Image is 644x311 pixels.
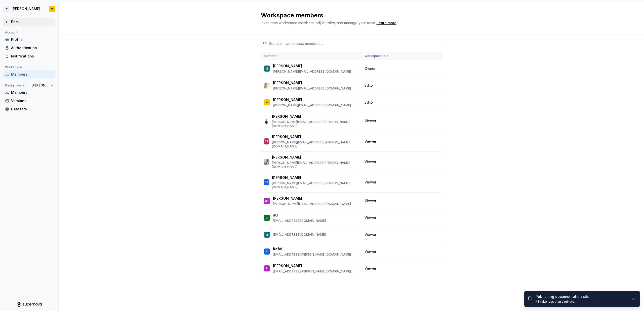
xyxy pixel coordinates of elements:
a: Notifications [3,52,55,60]
p: [PERSON_NAME][EMAIL_ADDRESS][DOMAIN_NAME] [273,202,351,206]
span: [PERSON_NAME] [32,83,49,87]
span: Viewer [365,198,376,203]
p: [PERSON_NAME][EMAIL_ADDRESS][PERSON_NAME][DOMAIN_NAME] [272,161,358,169]
th: Member [261,52,361,60]
div: R [266,249,268,254]
a: Versions [3,97,55,105]
p: [EMAIL_ADDRESS][PERSON_NAME][DOMAIN_NAME] [273,253,351,257]
p: [PERSON_NAME] [273,97,302,102]
div: J [266,215,268,220]
span: Viewer [365,180,376,185]
span: Viewer [365,232,376,237]
p: [PERSON_NAME] [273,64,302,69]
svg: Supernova Logo [17,302,42,307]
img: Daniel G [264,159,269,165]
p: [PERSON_NAME] [272,155,301,160]
p: [PERSON_NAME] [273,196,302,201]
a: Learn more [377,20,396,25]
span: Invite new workspace members, adjust roles, and manage your team. [261,21,376,25]
span: Editor [365,83,374,88]
p: [PERSON_NAME][EMAIL_ADDRESS][PERSON_NAME][DOMAIN_NAME] [272,181,358,189]
input: Search in workspace members... [267,39,442,48]
p: [PERSON_NAME][EMAIL_ADDRESS][DOMAIN_NAME] [273,103,351,107]
p: [PERSON_NAME][EMAIL_ADDRESS][DOMAIN_NAME] [273,86,351,90]
div: Account [3,29,19,36]
span: Viewer [365,266,376,271]
p: [PERSON_NAME][EMAIL_ADDRESS][PERSON_NAME][DOMAIN_NAME] [272,120,358,128]
p: [PERSON_NAME] [273,263,302,268]
span: Viewer [365,118,376,123]
p: [EMAIL_ADDRESS][PERSON_NAME][DOMAIN_NAME] [273,269,351,273]
span: Viewer [365,139,376,144]
div: R [266,266,268,271]
span: Viewer [365,215,376,220]
div: W [266,100,268,105]
p: [PERSON_NAME] [272,114,301,119]
p: JC [273,213,278,218]
p: [PERSON_NAME] [273,80,302,85]
div: Workspace [3,64,24,70]
a: Members [3,70,55,78]
div: DF [265,180,268,185]
span: Viewer [365,159,376,164]
p: Rafal [273,246,282,252]
div: W [51,7,54,11]
h2: Workspace members [261,11,436,19]
div: Authentication [11,45,53,50]
div: [PERSON_NAME] [12,6,40,11]
div: Back [11,19,53,24]
div: W [4,6,10,12]
div: N [266,232,268,237]
div: Publishing documentation site… [536,294,627,299]
span: Editor [365,100,374,105]
div: Versions [11,98,53,103]
th: Workspace role [361,52,429,60]
span: Owner [365,66,376,71]
img: Adam [264,118,269,124]
span: Viewer [365,249,376,254]
div: Profile [11,37,53,42]
a: Authentication [3,44,55,52]
div: N [266,66,268,71]
div: GP [265,198,269,203]
div: Members [11,72,53,77]
p: [PERSON_NAME] [272,175,301,180]
p: [PERSON_NAME][EMAIL_ADDRESS][DOMAIN_NAME] [273,70,351,74]
p: [PERSON_NAME][EMAIL_ADDRESS][PERSON_NAME][DOMAIN_NAME] [272,140,358,148]
button: W[PERSON_NAME]W [1,3,57,14]
p: [EMAIL_ADDRESS][DOMAIN_NAME] [273,219,326,223]
a: Back [3,18,55,26]
img: Marisa Recuenco [264,82,270,88]
p: [PERSON_NAME] [272,134,301,139]
div: Datasets [11,107,53,112]
span: . [376,21,397,25]
p: [EMAIL_ADDRESS][DOMAIN_NAME] [273,233,326,237]
div: Design system [3,82,29,88]
div: Notifications [11,54,53,59]
a: Profile [3,36,55,44]
a: Members [3,88,55,97]
a: Datasets [3,105,55,113]
div: It’ll take less than a minute. [536,300,627,304]
div: AS [264,139,268,144]
div: Members [11,90,53,95]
